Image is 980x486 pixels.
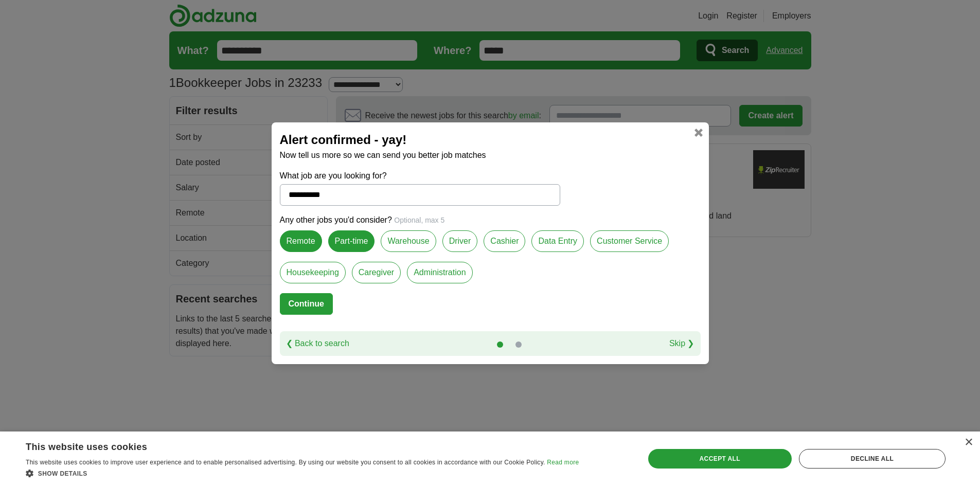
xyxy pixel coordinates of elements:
[799,449,946,469] div: Decline all
[407,262,472,283] label: Administration
[280,131,701,149] h2: Alert confirmed - yay!
[26,468,579,478] div: Show details
[352,262,401,283] label: Caregiver
[484,230,525,252] label: Cashier
[394,216,444,224] span: Optional, max 5
[590,230,669,252] label: Customer Service
[280,214,701,226] p: Any other jobs you'd consider?
[648,449,792,469] div: Accept all
[328,230,375,252] label: Part-time
[381,230,436,252] label: Warehouse
[286,337,349,350] a: ❮ Back to search
[965,439,972,446] div: Close
[280,293,333,315] button: Continue
[280,170,560,182] label: What job are you looking for?
[280,262,346,283] label: Housekeeping
[280,230,322,252] label: Remote
[26,459,545,466] span: This website uses cookies to improve user experience and to enable personalised advertising. By u...
[280,149,701,161] p: Now tell us more so we can send you better job matches
[38,470,87,477] span: Show details
[669,337,694,350] a: Skip ❯
[547,459,579,466] a: Read more, opens a new window
[531,230,584,252] label: Data Entry
[442,230,478,252] label: Driver
[26,438,553,453] div: This website uses cookies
